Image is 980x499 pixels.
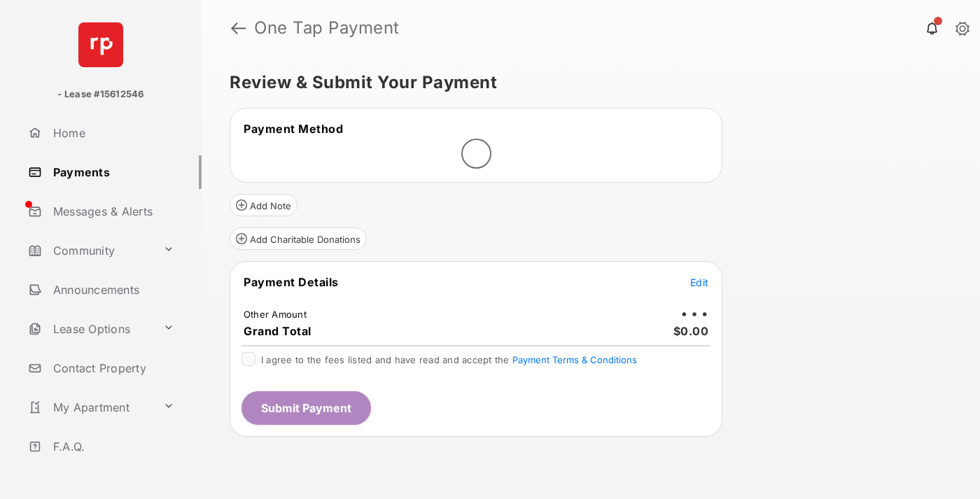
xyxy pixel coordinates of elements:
[230,227,367,250] button: Add Charitable Donations
[22,273,202,307] a: Announcements
[230,74,941,91] h5: Review & Submit Your Payment
[243,308,307,321] td: Other Amount
[690,275,708,289] button: Edit
[57,87,143,101] p: - Lease #15612546
[512,354,637,365] button: I agree to the fees listed and have read and accept the
[230,194,297,216] button: Add Note
[690,276,708,288] span: Edit
[244,275,339,289] span: Payment Details
[22,116,202,150] a: Home
[241,391,371,425] button: Submit Payment
[22,312,157,346] a: Lease Options
[22,234,157,267] a: Community
[22,430,202,463] a: F.A.Q.
[22,195,202,228] a: Messages & Alerts
[78,22,123,67] img: svg+xml;base64,PHN2ZyB4bWxucz0iaHR0cDovL3d3dy53My5vcmcvMjAwMC9zdmciIHdpZHRoPSI2NCIgaGVpZ2h0PSI2NC...
[244,324,311,338] span: Grand Total
[22,351,202,385] a: Contact Property
[22,155,202,189] a: Payments
[254,20,400,36] strong: One Tap Payment
[22,391,157,424] a: My Apartment
[261,354,637,365] span: I agree to the fees listed and have read and accept the
[244,122,343,136] span: Payment Method
[673,324,709,338] span: $0.00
